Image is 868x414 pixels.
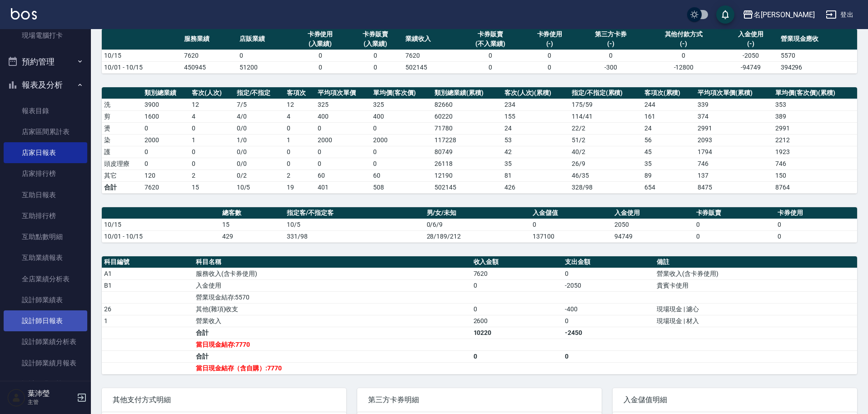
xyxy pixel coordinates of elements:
td: 401 [315,181,371,193]
th: 入金使用 [612,207,694,219]
td: 當日現金結存:7770 [194,339,471,350]
td: 0/6/9 [424,219,531,230]
td: 244 [642,99,695,110]
td: 現場現金 | 材入 [654,315,857,327]
a: 設計師業績月報表 [4,353,87,374]
th: 類別總業績 [142,87,190,99]
table: a dense table [102,87,857,194]
td: 1794 [695,146,773,158]
a: 店家排行榜 [4,163,87,184]
td: 56 [642,134,695,146]
td: 654 [642,181,695,193]
th: 備註 [654,256,857,268]
td: 1600 [142,110,190,122]
td: 5570 [778,50,857,61]
a: 現場電腦打卡 [4,25,87,46]
td: 40 / 2 [569,146,642,158]
td: 10220 [471,327,563,339]
td: 42 [502,146,569,158]
th: 平均項次單價(累積) [695,87,773,99]
td: B1 [102,279,194,291]
table: a dense table [102,207,857,243]
td: 0 [315,146,371,158]
td: 117228 [432,134,502,146]
td: 2991 [695,122,773,134]
td: 12 [190,99,234,110]
th: 業績收入 [403,29,459,50]
div: 卡券販賣 [350,30,401,39]
td: 0 [522,61,578,73]
button: 預約管理 [4,50,87,74]
td: 161 [642,110,695,122]
td: A1 [102,268,194,279]
td: 現場現金 | 濾心 [654,303,857,315]
td: 1 [102,315,194,327]
div: 第三方卡券 [579,30,642,39]
td: 4 [190,110,234,122]
td: 394296 [778,61,857,73]
a: 店家區間累計表 [4,121,87,142]
td: 2212 [773,134,857,146]
td: 0 [563,268,654,279]
td: 0 [459,50,522,61]
td: 450945 [182,61,237,73]
td: 150 [773,170,857,181]
td: 0 [775,230,857,242]
td: 0 [694,219,776,230]
td: 80749 [432,146,502,158]
td: 0 [694,230,776,242]
td: 46 / 35 [569,170,642,181]
span: 入金儲值明細 [624,395,846,404]
a: 設計師排行榜 [4,374,87,394]
td: 26 [102,303,194,315]
td: 60 [371,170,432,181]
td: 400 [371,110,432,122]
td: 0 [284,158,315,170]
td: 26 / 9 [569,158,642,170]
td: 其它 [102,170,142,181]
td: 12190 [432,170,502,181]
td: 60 [315,170,371,181]
button: 報表及分析 [4,73,87,97]
th: 單均價(客次價)(累積) [773,87,857,99]
th: 客次(人次) [190,87,234,99]
td: 其他(雜項)收支 [194,303,471,315]
td: 營業收入(含卡券使用) [654,268,857,279]
td: 2600 [471,315,563,327]
th: 指定/不指定(累積) [569,87,642,99]
div: 名[PERSON_NAME] [753,9,815,20]
td: 2000 [142,134,190,146]
td: 328/98 [569,181,642,193]
a: 設計師日報表 [4,310,87,331]
td: 1 / 0 [234,134,285,146]
td: 0 [371,146,432,158]
td: 0 [142,158,190,170]
td: 234 [502,99,569,110]
td: 染 [102,134,142,146]
td: 89 [642,170,695,181]
td: 入金使用 [194,279,471,291]
div: (-) [579,39,642,49]
td: 2093 [695,134,773,146]
td: 19 [284,181,315,193]
td: 374 [695,110,773,122]
div: (-) [725,39,776,49]
td: 0 [563,315,654,327]
td: 155 [502,110,569,122]
td: 7620 [182,50,237,61]
td: 0 [644,50,723,61]
td: 4 [284,110,315,122]
td: 0 [293,61,348,73]
td: 71780 [432,122,502,134]
a: 報表目錄 [4,100,87,121]
td: -12800 [644,61,723,73]
th: 類別總業績(累積) [432,87,502,99]
td: 服務收入(含卡券使用) [194,268,471,279]
td: 502145 [403,61,459,73]
a: 互助日報表 [4,185,87,205]
td: 0 [471,350,563,362]
td: 7620 [403,50,459,61]
td: 燙 [102,122,142,134]
td: 26118 [432,158,502,170]
td: 1 [190,134,234,146]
